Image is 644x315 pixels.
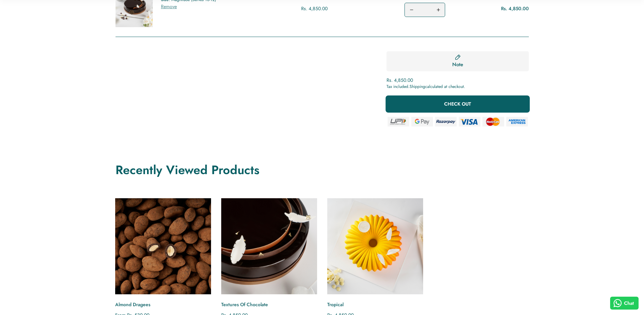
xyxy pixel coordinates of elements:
a: Tropical [327,301,423,308]
img: Trust secure badge [387,116,529,128]
p: Rs. 4,850.00 [301,5,388,12]
span: Remove [161,3,177,10]
a: Almond Dragees [115,198,211,294]
button: CHECK OUT [387,96,529,112]
button: Decrease quantity of Textures Of Chocolate by one [405,3,418,17]
div: Tax included. calculated at checkout. [387,84,529,90]
span: Chat [624,300,634,307]
span: Rs. 4,850.00 [501,5,529,12]
a: Almond Dragees [115,301,211,308]
a: Textures Of Chocolate [221,198,317,294]
a: Shipping [410,84,425,90]
span: Note [452,61,463,69]
span: CHECK OUT [444,100,471,107]
div: Rs. 4,850.00 [387,77,529,84]
button: Note [387,51,529,71]
button: Chat [610,297,639,310]
a: Tropical [327,198,423,294]
h2: Recently Viewed Products [116,162,529,178]
button: Increase quantity of Textures Of Chocolate by one [432,3,445,17]
a: Textures Of Chocolate [221,301,317,308]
